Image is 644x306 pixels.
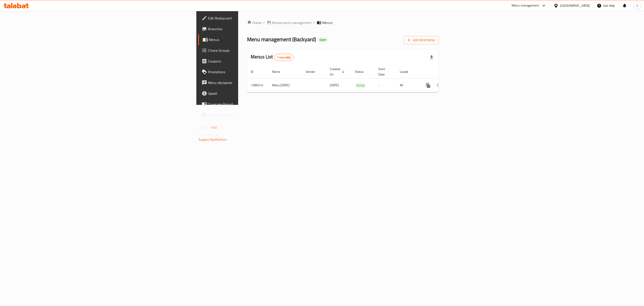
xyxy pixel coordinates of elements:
span: Choice Groups [208,48,300,53]
span: Branches [208,26,300,32]
span: Z [636,3,638,8]
span: Created On [330,66,346,77]
nav: breadcrumb [247,20,439,25]
span: Status [355,69,369,74]
span: Edit Restaurant [208,15,300,21]
span: Grocery Checklist [208,112,300,118]
a: Edit Restaurant [198,13,304,24]
span: ID [251,69,259,74]
a: Menu disclaimer [198,77,304,88]
span: Active [355,83,366,88]
span: Coupons [208,58,300,64]
span: 1.0.0 [210,125,217,130]
div: [GEOGRAPHIC_DATA] [560,3,590,8]
span: Coverage Report [208,101,300,107]
button: Add New Menu [404,36,439,44]
th: Actions [419,65,469,79]
span: Add New Menu [408,37,435,43]
span: Open [318,38,328,42]
button: Change Status [434,80,444,91]
span: Menu disclaimer [208,80,300,85]
a: Coverage Report [198,99,304,110]
a: Menus [198,34,304,45]
h2: Menus List [251,54,293,61]
span: Get support on: [199,132,219,138]
span: Upsell [208,91,300,96]
div: Open [318,37,328,43]
span: Vendor [306,69,321,74]
span: Version: [199,125,210,130]
span: [DATE] [330,82,339,88]
td: - [375,78,396,92]
td: All [396,78,419,92]
div: Export file [426,52,437,63]
a: Grocery Checklist [198,110,304,120]
a: Upsell [198,88,304,99]
a: Branches [198,24,304,34]
a: Coupons [198,56,304,67]
span: Name [272,69,286,74]
a: Choice Groups [198,45,304,56]
button: more [423,80,434,91]
a: Support.OpsPlatform [199,137,227,142]
span: Locale [400,69,414,74]
table: enhanced table [247,65,469,92]
span: Menus [209,37,300,42]
span: Menus [322,20,333,25]
a: Promotions [198,67,304,77]
div: Total records count [274,54,294,61]
span: 1 record(s) [274,55,293,60]
span: Promotions [208,69,300,75]
span: Start Date [378,66,391,77]
div: Menu-management [512,3,539,8]
li: / [314,20,315,25]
